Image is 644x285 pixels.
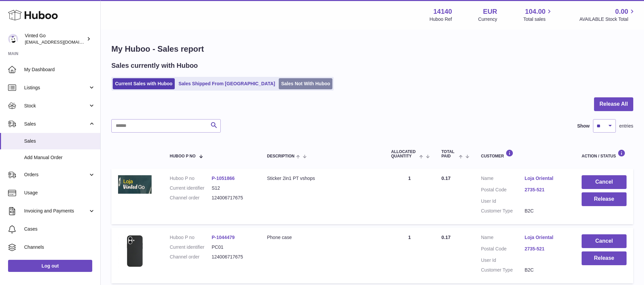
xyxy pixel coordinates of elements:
img: 141401753105784.jpeg [118,175,152,193]
button: Cancel [582,175,627,189]
dt: Huboo P no [170,175,212,182]
dd: S12 [212,185,254,191]
span: Stock [24,103,88,109]
dt: Channel order [170,254,212,260]
strong: EUR [483,7,497,16]
span: Description [267,154,294,158]
span: 0.00 [615,7,628,16]
dt: Customer Type [481,267,525,273]
a: Sales Not With Huboo [279,78,332,89]
a: Loja Oriental [525,175,568,182]
span: Total sales [523,16,553,22]
span: My Dashboard [24,66,95,73]
dt: Channel order [170,195,212,201]
img: giedre.bartusyte@vinted.com [8,34,18,44]
span: Listings [24,85,88,91]
button: Release [582,251,627,265]
dd: B2C [525,208,568,214]
a: P-1044479 [212,235,235,240]
span: [EMAIL_ADDRESS][DOMAIN_NAME] [25,39,99,45]
div: Huboo Ref [430,16,452,22]
span: Sales [24,138,95,144]
dt: Customer Type [481,208,525,214]
a: 2735-521 [525,187,568,193]
h2: Sales currently with Huboo [111,61,198,70]
a: Current Sales with Huboo [113,78,175,89]
span: Sales [24,121,88,127]
img: 141401752071838.jpg [118,234,152,268]
a: Sales Shipped From [GEOGRAPHIC_DATA] [176,78,277,89]
dt: Huboo P no [170,234,212,241]
a: Log out [8,260,92,272]
dd: 124006717675 [212,254,254,260]
dt: User Id [481,198,525,204]
h1: My Huboo - Sales report [111,44,633,54]
dt: Postal Code [481,187,525,195]
span: Total paid [441,150,457,158]
button: Cancel [582,234,627,248]
button: Release [582,192,627,206]
strong: 14140 [433,7,452,16]
a: P-1051866 [212,176,235,181]
span: Orders [24,172,88,178]
dd: B2C [525,267,568,273]
td: 1 [384,228,435,283]
span: Add Manual Order [24,154,95,161]
span: Huboo P no [170,154,196,158]
dd: 124006717675 [212,195,254,201]
span: entries [619,123,633,129]
dt: Name [481,234,525,242]
span: 0.17 [441,235,450,240]
span: AVAILABLE Stock Total [579,16,636,22]
a: 0.00 AVAILABLE Stock Total [579,7,636,22]
div: Phone case [267,234,378,241]
a: Loja Oriental [525,234,568,241]
span: Channels [24,244,95,250]
span: Cases [24,226,95,232]
dt: Current identifier [170,185,212,191]
div: Sticker 2in1 PT vshops [267,175,378,182]
label: Show [577,123,590,129]
span: Usage [24,190,95,196]
span: 0.17 [441,176,450,181]
div: Vinted Go [25,33,85,45]
dt: User Id [481,257,525,264]
div: Action / Status [582,149,627,158]
div: Currency [478,16,497,22]
span: Invoicing and Payments [24,208,88,214]
dd: PC01 [212,244,254,250]
button: Release All [594,97,633,111]
td: 1 [384,169,435,224]
span: ALLOCATED Quantity [391,150,418,158]
a: 2735-521 [525,246,568,252]
dt: Postal Code [481,246,525,254]
dt: Current identifier [170,244,212,250]
span: 104.00 [525,7,545,16]
dt: Name [481,175,525,183]
a: 104.00 Total sales [523,7,553,22]
div: Customer [481,149,568,158]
